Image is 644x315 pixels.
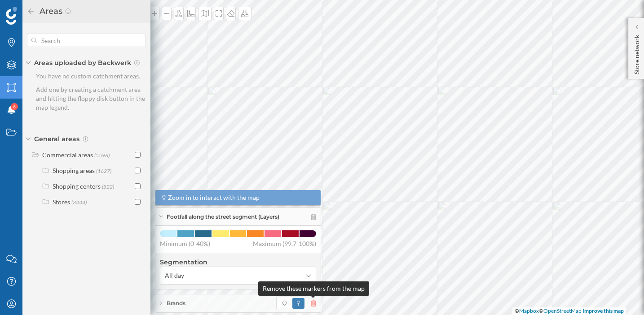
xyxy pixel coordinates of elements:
p: You have no custom catchment areas. [36,72,146,81]
span: Support [19,6,51,14]
span: All day [165,271,184,280]
span: Minimum (0-40%) [160,239,210,248]
span: (1627) [96,168,111,174]
a: Improve this map [582,307,624,314]
span: (3444) [71,199,87,206]
p: Store network [632,31,641,74]
span: Areas uploaded by Backwerk [34,58,131,67]
div: Commercial areas [42,151,93,159]
div: Stores [53,198,70,206]
a: OpenStreetMap [543,307,582,314]
span: Maximum (99,7-100%) [253,239,316,248]
a: Mapbox [519,307,539,314]
p: Add one by creating a catchment area and hitting the floppy disk button in the map legend. [36,85,146,112]
span: Brands [167,299,185,307]
h4: Segmentation [160,258,316,267]
img: Geoblink Logo [6,7,17,25]
span: (5596) [94,152,110,159]
h2: Areas [35,4,65,18]
span: General areas [34,134,79,143]
span: (522) [102,183,114,190]
div: Shopping centers [53,182,101,190]
span: 6 [13,102,16,111]
span: Footfall along the street segment (Layers) [167,213,279,221]
div: © © [512,307,626,315]
span: Zoom in to interact with the map [168,193,260,202]
div: Shopping areas [53,167,95,174]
